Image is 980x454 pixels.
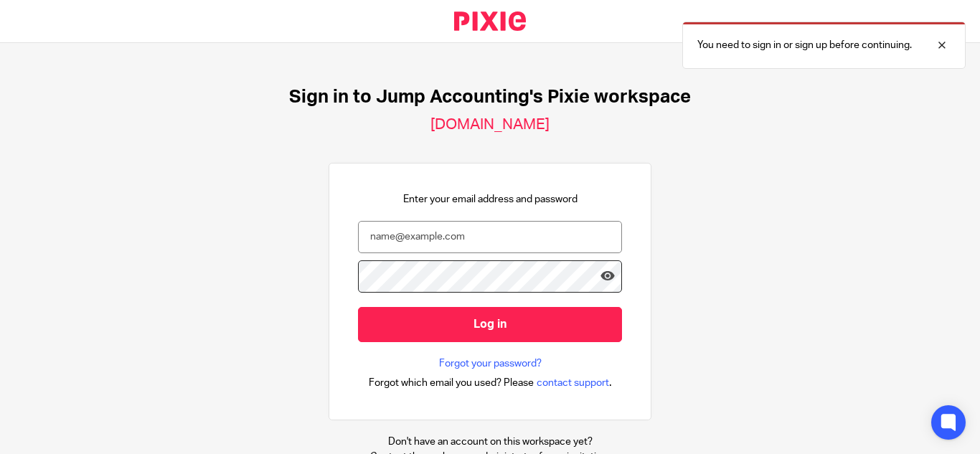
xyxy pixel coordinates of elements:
input: name@example.com [358,221,622,253]
div: . [369,374,612,391]
p: Don't have an account on this workspace yet? [370,435,610,449]
span: Forgot which email you used? Please [369,376,534,390]
a: Forgot your password? [439,356,542,371]
input: Log in [358,307,622,342]
p: Enter your email address and password [403,192,578,207]
h1: Sign in to Jump Accounting's Pixie workspace [289,86,691,108]
p: You need to sign in or sign up before continuing. [697,38,912,52]
span: contact support [537,376,609,390]
h2: [DOMAIN_NAME] [430,115,550,134]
